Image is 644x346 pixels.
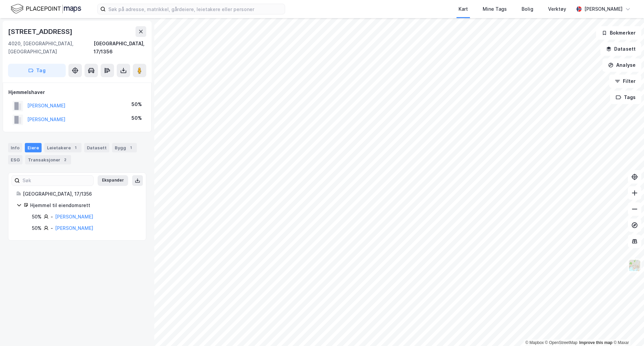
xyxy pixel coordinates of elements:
div: - [51,224,53,232]
div: [GEOGRAPHIC_DATA], 17/1356 [23,190,138,198]
div: - [51,213,53,221]
input: Søk på adresse, matrikkel, gårdeiere, leietakere eller personer [106,4,285,14]
div: Info [8,143,22,152]
a: OpenStreetMap [545,340,578,345]
div: [STREET_ADDRESS] [8,26,74,37]
button: Tag [8,64,66,77]
div: Bygg [112,143,137,152]
button: Datasett [600,42,641,56]
div: 50% [32,213,42,221]
div: [PERSON_NAME] [584,5,623,13]
button: Tags [610,91,641,104]
div: Kontrollprogram for chat [610,314,644,346]
button: Bokmerker [596,26,641,40]
div: Hjemmel til eiendomsrett [30,201,138,209]
a: Improve this map [579,340,612,345]
div: 1 [72,144,79,151]
div: 4020, [GEOGRAPHIC_DATA], [GEOGRAPHIC_DATA] [8,40,94,56]
div: Leietakere [44,143,82,152]
div: Kart [459,5,468,13]
img: logo.f888ab2527a4732fd821a326f86c7f29.svg [11,3,81,15]
div: 50% [32,224,42,232]
div: Hjemmelshaver [8,88,146,96]
div: [GEOGRAPHIC_DATA], 17/1356 [94,40,146,56]
a: [PERSON_NAME] [55,225,93,231]
div: Eiere [25,143,42,152]
div: Transaksjoner [25,155,71,164]
button: Filter [609,75,641,88]
a: Mapbox [525,340,544,345]
div: Mine Tags [483,5,507,13]
div: 50% [131,100,142,108]
button: Ekspander [98,175,128,186]
div: Bolig [522,5,533,13]
div: 2 [62,156,68,163]
button: Analyse [602,58,641,72]
input: Søk [20,176,93,186]
iframe: Chat Widget [610,314,644,346]
img: Z [628,259,641,272]
div: 1 [127,144,134,151]
div: ESG [8,155,22,164]
a: [PERSON_NAME] [55,214,93,219]
div: 50% [131,114,142,122]
div: Verktøy [548,5,566,13]
div: Datasett [84,143,109,152]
